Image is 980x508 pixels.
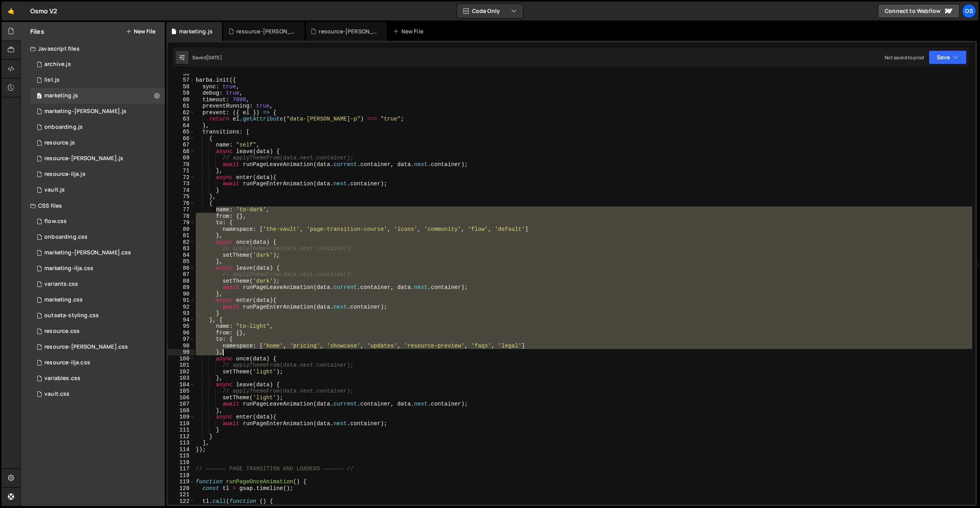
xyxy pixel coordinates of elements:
[30,355,165,371] div: 16596/46198.css
[168,155,195,161] div: 69
[21,198,165,214] div: CSS files
[168,479,195,485] div: 119
[168,388,195,395] div: 105
[168,420,195,427] div: 110
[168,472,195,479] div: 118
[168,375,195,382] div: 103
[44,296,83,303] div: marketing.css
[962,4,976,18] div: Os
[168,356,195,362] div: 100
[30,323,165,339] div: 16596/46199.css
[168,323,195,330] div: 95
[126,28,155,35] button: New File
[168,362,195,369] div: 101
[168,161,195,168] div: 70
[44,344,128,351] div: resource-[PERSON_NAME].css
[44,328,80,335] div: resource.css
[30,57,165,72] div: 16596/46210.js
[30,104,165,119] div: 16596/45424.js
[168,317,195,323] div: 94
[168,336,195,343] div: 97
[44,265,93,272] div: marketing-ilja.css
[878,4,960,18] a: Connect to Webflow
[168,187,195,194] div: 74
[168,71,195,77] div: 56
[30,261,165,276] div: 16596/47731.css
[168,304,195,311] div: 92
[44,61,71,68] div: archive.js
[44,186,65,194] div: vault.js
[30,166,165,182] div: 16596/46195.js
[168,427,195,433] div: 111
[168,459,195,466] div: 116
[30,151,165,166] div: 16596/46194.js
[168,271,195,278] div: 87
[30,88,165,104] div: 16596/45422.js
[168,174,195,181] div: 72
[319,27,377,35] div: resource-[PERSON_NAME].js
[168,258,195,265] div: 85
[206,54,222,61] div: [DATE]
[44,92,78,99] div: marketing.js
[168,103,195,110] div: 61
[168,97,195,103] div: 60
[168,122,195,129] div: 64
[168,414,195,420] div: 109
[30,371,165,386] div: 16596/45154.css
[168,219,195,226] div: 79
[44,249,131,256] div: marketing-[PERSON_NAME].css
[168,206,195,213] div: 77
[168,116,195,122] div: 63
[885,54,924,61] div: Not saved to prod
[44,139,75,146] div: resource.js
[30,135,165,151] div: 16596/46183.js
[168,498,195,505] div: 122
[30,6,57,16] div: Osmo V2
[168,181,195,187] div: 73
[168,90,195,97] div: 59
[168,453,195,459] div: 115
[168,245,195,252] div: 83
[30,276,165,292] div: 16596/45511.css
[929,50,967,64] button: Save
[30,27,44,36] h2: Files
[168,226,195,233] div: 80
[168,446,195,453] div: 114
[168,395,195,401] div: 106
[168,310,195,317] div: 93
[168,142,195,148] div: 67
[168,440,195,446] div: 113
[2,2,21,20] a: 🤙
[168,401,195,407] div: 107
[168,284,195,291] div: 89
[44,155,123,162] div: resource-[PERSON_NAME].js
[168,485,195,492] div: 120
[168,291,195,298] div: 90
[168,407,195,414] div: 108
[44,234,87,241] div: onboarding.css
[168,135,195,142] div: 66
[44,77,60,84] div: list.js
[168,239,195,246] div: 82
[393,27,426,35] div: New File
[168,200,195,207] div: 76
[44,359,90,366] div: resource-ilja.css
[21,41,165,57] div: Javascript files
[168,343,195,349] div: 98
[30,119,165,135] div: 16596/48092.js
[168,278,195,285] div: 88
[44,124,83,131] div: onboarding.js
[168,129,195,135] div: 65
[168,466,195,472] div: 117
[30,308,165,323] div: 16596/45156.css
[168,148,195,155] div: 68
[37,93,42,100] span: 0
[168,77,195,84] div: 57
[168,369,195,375] div: 102
[168,84,195,90] div: 58
[168,110,195,116] div: 62
[168,330,195,336] div: 96
[44,281,78,288] div: variants.css
[30,72,165,88] div: 16596/45151.js
[168,297,195,304] div: 91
